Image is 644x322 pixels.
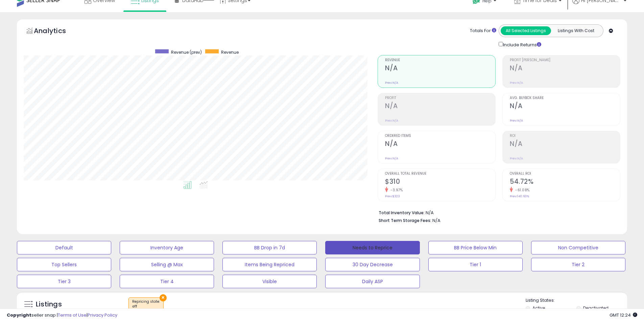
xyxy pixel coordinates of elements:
h2: N/A [385,102,495,111]
span: 2025-10-14 12:24 GMT [610,312,637,318]
h5: Listings [36,300,62,309]
small: -61.08% [513,188,530,193]
a: Privacy Policy [88,312,117,318]
button: Tier 4 [120,275,214,288]
button: Selling @ Max [120,258,214,271]
button: All Selected Listings [501,26,551,35]
label: Active [532,305,545,311]
small: Prev: N/A [510,156,523,160]
span: Ordered Items [385,134,495,138]
div: Totals For [470,28,496,34]
button: Daily ASP [325,275,420,288]
small: Prev: $323 [385,194,400,198]
small: -3.97% [388,188,403,193]
small: Prev: 140.60% [510,194,529,198]
b: Total Inventory Value: [379,210,425,216]
span: Profit [PERSON_NAME] [510,58,620,62]
p: Listing States: [526,297,627,304]
span: Avg. Buybox Share [510,96,620,100]
h2: 54.72% [510,178,620,187]
span: N/A [432,217,440,224]
button: Tier 2 [531,258,625,271]
small: Prev: N/A [510,119,523,123]
button: Tier 1 [428,258,523,271]
button: 30 Day Decrease [325,258,420,271]
li: N/A [379,208,615,216]
span: Repricing state : [132,299,160,309]
small: Prev: N/A [385,119,398,123]
span: Overall Total Revenue [385,172,495,176]
span: ROI [510,134,620,138]
h2: $310 [385,178,495,187]
strong: Copyright [7,312,31,318]
div: seller snap | | [7,312,117,319]
a: Terms of Use [58,312,87,318]
small: Prev: N/A [385,156,398,160]
button: Inventory Age [120,241,214,254]
label: Deactivated [583,305,609,311]
button: Needs to Reprice [325,241,420,254]
span: Revenue [221,49,239,55]
span: Revenue [385,58,495,62]
button: Top Sellers [17,258,111,271]
h5: Analytics [34,26,79,37]
button: Visible [222,275,317,288]
button: Default [17,241,111,254]
div: off [132,304,160,309]
button: Listings With Cost [551,26,601,35]
b: Short Term Storage Fees: [379,218,431,223]
small: Prev: N/A [385,81,398,85]
h2: N/A [385,140,495,149]
h2: N/A [510,64,620,73]
button: × [160,294,167,301]
button: Items Being Repriced [222,258,317,271]
span: Profit [385,96,495,100]
h2: N/A [510,102,620,111]
span: Revenue (prev) [171,49,202,55]
h2: N/A [385,64,495,73]
div: Include Returns [494,41,549,48]
button: Non Competitive [531,241,625,254]
button: BB Drop in 7d [222,241,317,254]
button: BB Price Below Min [428,241,523,254]
span: Overall ROI [510,172,620,176]
h2: N/A [510,140,620,149]
button: Tier 3 [17,275,111,288]
small: Prev: N/A [510,81,523,85]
